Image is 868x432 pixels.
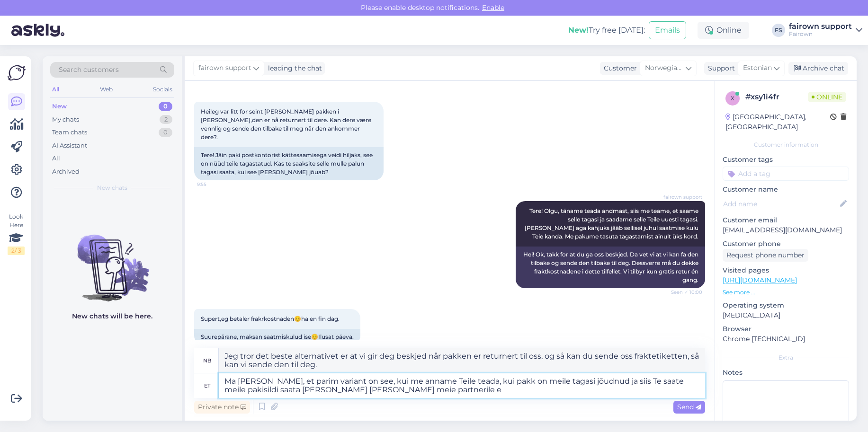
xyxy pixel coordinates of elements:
[50,83,61,96] div: All
[808,92,846,102] span: Online
[743,63,772,73] span: Estonian
[663,194,702,201] span: fairown support
[194,147,384,180] div: Tere! Jäin paki postkontorist kättesaamisega veidi hiljaks, see on nüüd teile tagastatud. Kas te ...
[600,63,637,73] div: Customer
[97,184,127,192] span: New chats
[203,353,211,369] div: nb
[159,128,172,137] div: 0
[219,348,705,373] textarea: Jeg tror det beste alternativet er at vi gir deg beskjed når pakken er returnert til oss, og så k...
[723,276,797,284] a: [URL][DOMAIN_NAME]
[194,401,250,414] div: Private note
[151,83,174,96] div: Socials
[789,23,852,30] div: fairown support
[723,265,849,275] p: Visited pages
[52,154,60,163] div: All
[43,218,182,303] img: No chats
[723,368,849,378] p: Notes
[204,378,210,394] div: et
[723,225,849,235] p: [EMAIL_ADDRESS][DOMAIN_NAME]
[745,91,808,103] div: # xsy1i4fr
[568,25,645,36] div: Try free [DATE]:
[264,63,322,73] div: leading the chat
[194,329,360,345] div: Suurepärane, maksan saatmiskulud ise😊Ilusat päeva.
[72,311,152,321] p: New chats will be here.
[723,185,849,194] p: Customer name
[723,141,849,149] div: Customer information
[201,108,373,141] span: Hei!eg var litt for seint [PERSON_NAME] pakken i [PERSON_NAME],den er nå returnert til dere. Kan ...
[197,181,233,188] span: 9:55
[723,215,849,225] p: Customer email
[52,167,80,176] div: Archived
[8,212,25,255] div: Look Here
[789,30,852,38] div: Fairown
[788,62,848,75] div: Archive chat
[568,26,589,35] b: New!
[159,102,172,111] div: 0
[667,289,702,296] span: Seen ✓ 10:00
[723,239,849,249] p: Customer phone
[723,334,849,344] p: Chrome [TECHNICAL_ID]
[525,207,700,240] span: Tere! Olgu, täname teada andmast, siis me teame, et saame selle tagasi ja saadame selle Teile uue...
[219,373,705,398] textarea: Ma [PERSON_NAME], et parim variant on see, kui me anname Teile teada, kui pakk on meile tagasi jõ...
[723,167,849,181] input: Add a tag
[649,21,686,39] button: Emails
[201,315,340,322] span: Supert,eg betaler frakrkostnaden😊ha en fin dag.
[772,24,785,37] div: FS
[98,83,115,96] div: Web
[698,22,749,39] div: Online
[723,199,838,209] input: Add name
[723,353,849,362] div: Extra
[789,23,862,38] a: fairown supportFairown
[645,63,684,73] span: Norwegian Bokmål
[52,128,87,137] div: Team chats
[52,102,67,111] div: New
[677,403,701,411] span: Send
[723,249,808,262] div: Request phone number
[723,310,849,320] p: [MEDICAL_DATA]
[160,115,172,124] div: 2
[52,141,87,150] div: AI Assistant
[52,115,79,124] div: My chats
[516,247,705,288] div: Hei! Ok, takk for at du ga oss beskjed. Da vet vi at vi kan få den tilbake og sende den tilbake t...
[8,64,26,82] img: Askly Logo
[59,65,119,75] span: Search customers
[8,247,25,255] div: 2 / 3
[704,63,735,73] div: Support
[723,155,849,165] p: Customer tags
[725,112,830,132] div: [GEOGRAPHIC_DATA], [GEOGRAPHIC_DATA]
[731,95,734,102] span: x
[723,324,849,334] p: Browser
[479,3,507,12] span: Enable
[723,300,849,310] p: Operating system
[723,288,849,297] p: See more ...
[198,63,251,73] span: fairown support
